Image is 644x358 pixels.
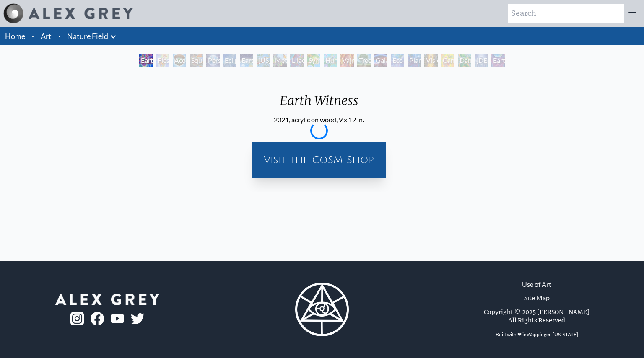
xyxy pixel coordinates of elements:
a: Art [41,30,52,42]
div: Eclipse [223,54,236,67]
div: Gaia [374,54,387,67]
div: Earth Witness [273,93,365,115]
div: Lilacs [290,54,304,67]
div: Vision Tree [424,54,438,67]
img: youtube-logo.png [111,314,124,324]
a: Nature Field [67,30,108,42]
div: Symbiosis: Gall Wasp & Oak Tree [307,54,320,67]
img: ig-logo.png [70,312,84,325]
div: Built with ❤ in [492,328,582,341]
div: Vajra Horse [340,54,354,67]
div: [US_STATE] Song [257,54,270,67]
div: Eco-Atlas [391,54,404,67]
div: Cannabis Mudra [441,54,454,67]
div: [DEMOGRAPHIC_DATA] in the Ocean of Awareness [475,54,488,67]
div: All Rights Reserved [508,316,565,325]
a: Visit the CoSM Shop [257,147,381,173]
div: Metamorphosis [273,54,287,67]
a: Site Map [524,293,550,303]
div: 2021, acrylic on wood, 9 x 12 in. [273,115,365,125]
div: Squirrel [190,54,203,67]
div: Person Planet [206,54,220,67]
li: · [55,27,64,45]
div: Earthmind [491,54,505,67]
li: · [29,27,37,45]
a: Use of Art [522,279,551,289]
img: fb-logo.png [91,312,104,325]
div: Planetary Prayers [408,54,421,67]
div: Acorn Dream [173,54,186,67]
div: Earth Energies [240,54,253,67]
div: Copyright © 2025 [PERSON_NAME] [484,308,589,316]
a: Wappinger, [US_STATE] [527,331,578,337]
div: Dance of Cannabia [458,54,471,67]
a: Home [5,31,25,41]
div: Tree & Person [357,54,371,67]
div: Earth Witness [139,54,153,67]
div: Flesh of the Gods [156,54,169,67]
div: Humming Bird [324,54,337,67]
img: twitter-logo.png [131,313,144,324]
input: Search [508,4,624,23]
